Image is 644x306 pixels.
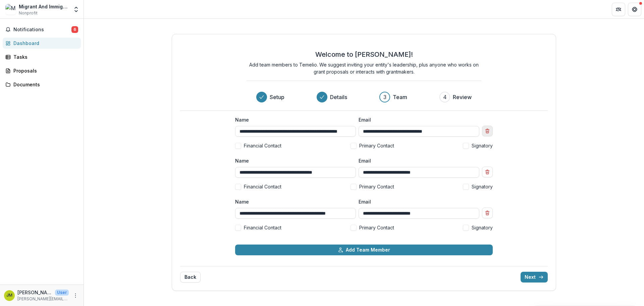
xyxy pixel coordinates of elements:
span: Primary Contact [359,224,394,231]
div: Migrant And Immigrant Community Action Project [19,3,69,10]
button: Back [180,272,201,282]
p: [PERSON_NAME][EMAIL_ADDRESS][DOMAIN_NAME] [17,296,69,302]
button: Remove team member [482,126,493,136]
button: More [71,292,79,300]
span: Financial Contact [244,224,281,231]
div: Tasks [13,53,75,60]
a: Dashboard [3,38,81,49]
a: Tasks [3,51,81,62]
span: Financial Contact [244,142,281,149]
span: 6 [71,26,78,33]
button: Next [521,272,548,282]
label: Name [235,157,352,164]
h3: Setup [270,93,284,101]
a: Proposals [3,65,81,76]
span: Notifications [13,27,71,33]
div: Documents [13,81,75,88]
span: Signatory [472,224,493,231]
div: 4 [443,93,447,101]
button: Partners [612,3,625,16]
div: Jessica Mayo [6,293,12,298]
label: Email [359,198,475,205]
span: Primary Contact [359,142,394,149]
label: Name [235,198,352,205]
div: Dashboard [13,40,75,47]
button: Remove team member [482,208,493,218]
p: [PERSON_NAME] [17,289,52,296]
button: Open entity switcher [71,3,81,16]
h2: Welcome to [PERSON_NAME]! [315,50,413,58]
label: Name [235,116,352,123]
button: Remove team member [482,167,493,177]
span: Nonprofit [19,10,38,16]
div: Proposals [13,67,75,74]
p: Add team members to Temelio. We suggest inviting your entity's leadership, plus anyone who works ... [247,61,481,75]
p: User [55,290,69,296]
label: Email [359,157,475,164]
span: Financial Contact [244,183,281,190]
button: Notifications6 [3,24,81,35]
span: Primary Contact [359,183,394,190]
h3: Review [453,93,472,101]
span: Signatory [472,142,493,149]
h3: Details [330,93,347,101]
label: Email [359,116,475,123]
img: Migrant And Immigrant Community Action Project [5,4,16,15]
button: Add Team Member [235,245,493,255]
div: Progress [256,92,472,102]
span: Signatory [472,183,493,190]
button: Get Help [628,3,641,16]
h3: Team [393,93,407,101]
a: Documents [3,79,81,90]
div: 3 [383,93,386,101]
